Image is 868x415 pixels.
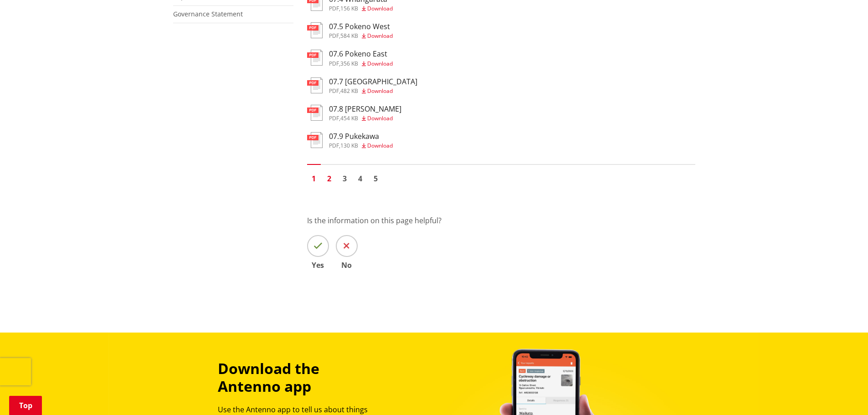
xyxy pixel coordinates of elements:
[329,6,393,11] div: ,
[307,22,393,39] a: 07.5 Pokeno West pdf,584 KB Download
[307,164,695,188] nav: Pagination
[329,32,339,40] span: pdf
[340,60,358,67] span: 356 KB
[354,172,367,185] a: Go to page 4
[340,87,358,95] span: 482 KB
[329,5,339,12] span: pdf
[307,132,393,149] a: 07.9 Pukekawa pdf,130 KB Download
[329,142,339,149] span: pdf
[307,261,329,269] span: Yes
[218,360,383,395] h3: Download the Antenno app
[340,5,358,12] span: 156 KB
[369,172,383,185] a: Go to page 5
[367,142,393,149] span: Download
[367,5,393,12] span: Download
[307,132,323,148] img: document-pdf.svg
[338,172,352,185] a: Go to page 3
[367,60,393,67] span: Download
[329,105,401,113] h3: 07.8 [PERSON_NAME]
[367,87,393,95] span: Download
[826,377,859,410] iframe: Messenger Launcher
[173,10,243,18] a: Governance Statement
[329,77,417,86] h3: 07.7 [GEOGRAPHIC_DATA]
[307,50,393,66] a: 07.6 Pokeno East pdf,356 KB Download
[307,77,417,94] a: 07.7 [GEOGRAPHIC_DATA] pdf,482 KB Download
[307,172,321,185] a: Page 1
[329,60,339,67] span: pdf
[367,114,393,122] span: Download
[329,88,417,94] div: ,
[340,114,358,122] span: 454 KB
[329,61,393,67] div: ,
[340,32,358,40] span: 584 KB
[323,172,336,185] a: Go to page 2
[307,77,323,93] img: document-pdf.svg
[307,50,323,66] img: document-pdf.svg
[340,142,358,149] span: 130 KB
[307,105,323,121] img: document-pdf.svg
[307,22,323,38] img: document-pdf.svg
[367,32,393,40] span: Download
[329,50,393,58] h3: 07.6 Pokeno East
[329,116,401,121] div: ,
[307,105,401,121] a: 07.8 [PERSON_NAME] pdf,454 KB Download
[336,261,358,269] span: No
[329,87,339,95] span: pdf
[329,114,339,122] span: pdf
[329,132,393,141] h3: 07.9 Pukekawa
[329,33,393,39] div: ,
[329,22,393,31] h3: 07.5 Pokeno West
[329,143,393,149] div: ,
[307,215,695,226] p: Is the information on this page helpful?
[9,396,42,415] a: Top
